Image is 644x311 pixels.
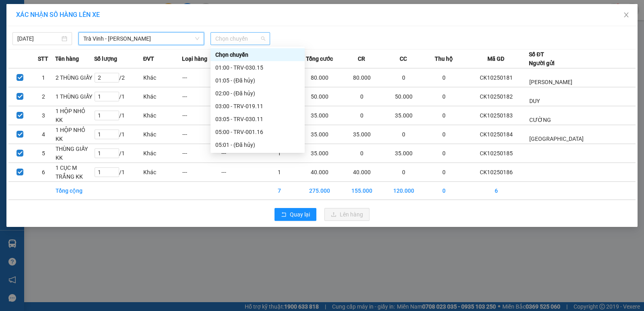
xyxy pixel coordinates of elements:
[182,54,207,63] span: Loại hàng
[358,54,365,63] span: CR
[55,87,94,106] td: 1 THÙNG GIẤY
[529,98,540,104] span: DUY
[383,106,425,125] td: 35.000
[425,125,464,144] td: 0
[306,54,333,63] span: Tổng cước
[211,48,305,61] div: Chọn chuyến
[299,68,341,87] td: 80.000
[215,140,300,149] div: 05:01 - (Đã hủy)
[55,144,94,163] td: THÙNG GIẤY KK
[425,182,464,200] td: 0
[260,182,299,200] td: 7
[341,68,382,87] td: 80.000
[425,106,464,125] td: 0
[182,87,221,106] td: ---
[143,54,154,63] span: ĐVT
[615,4,638,27] button: Close
[143,144,182,163] td: Khác
[464,106,529,125] td: CK10250183
[143,106,182,125] td: Khác
[55,182,94,200] td: Tổng cộng
[281,212,287,218] span: rollback
[182,125,221,144] td: ---
[55,106,94,125] td: 1 HỘP NHỎ KK
[221,144,260,163] td: ---
[32,68,55,87] td: 1
[529,117,551,123] span: CƯỜNG
[324,208,369,221] button: uploadLên hàng
[215,63,300,72] div: 01:00 - TRV-030.15
[143,163,182,182] td: Khác
[464,182,529,200] td: 6
[290,210,310,219] span: Quay lại
[425,68,464,87] td: 0
[32,163,55,182] td: 6
[529,50,555,68] div: Số ĐT Người gửi
[55,125,94,144] td: 1 HỘP NHỎ KK
[383,87,425,106] td: 50.000
[215,50,300,59] div: Chọn chuyến
[529,136,584,142] span: [GEOGRAPHIC_DATA]
[260,144,299,163] td: 1
[143,87,182,106] td: Khác
[182,106,221,125] td: ---
[94,163,143,182] td: / 1
[275,208,316,221] button: rollbackQuay lại
[55,54,79,63] span: Tên hàng
[94,125,143,144] td: / 1
[341,144,382,163] td: 0
[94,68,143,87] td: / 2
[341,163,382,182] td: 40.000
[341,106,382,125] td: 0
[215,89,300,98] div: 02:00 - (Đã hủy)
[400,54,407,63] span: CC
[55,68,94,87] td: 2 THÙNG GIẤY
[425,144,464,163] td: 0
[425,87,464,106] td: 0
[143,125,182,144] td: Khác
[215,115,300,124] div: 03:05 - TRV-030.11
[299,87,341,106] td: 50.000
[487,54,504,63] span: Mã GD
[182,68,221,87] td: ---
[464,163,529,182] td: CK10250186
[341,182,382,200] td: 155.000
[464,125,529,144] td: CK10250184
[299,125,341,144] td: 35.000
[299,163,341,182] td: 40.000
[299,144,341,163] td: 35.000
[623,12,630,18] span: close
[260,163,299,182] td: 1
[143,68,182,87] td: Khác
[215,33,265,45] span: Chọn chuyến
[215,76,300,85] div: 01:05 - (Đã hủy)
[94,144,143,163] td: / 1
[383,163,425,182] td: 0
[341,125,382,144] td: 35.000
[425,163,464,182] td: 0
[464,68,529,87] td: CK10250181
[195,36,200,41] span: down
[383,68,425,87] td: 0
[83,33,199,45] span: Trà Vinh - Hồ Chí Minh
[182,144,221,163] td: ---
[464,144,529,163] td: CK10250185
[464,87,529,106] td: CK10250182
[94,87,143,106] td: / 1
[38,54,48,63] span: STT
[55,163,94,182] td: 1 CỤC M TRẮNG KK
[215,128,300,136] div: 05:00 - TRV-001.16
[435,54,453,63] span: Thu hộ
[529,79,572,85] span: [PERSON_NAME]
[221,163,260,182] td: ---
[17,34,60,43] input: 12/10/2025
[32,144,55,163] td: 5
[383,125,425,144] td: 0
[341,87,382,106] td: 0
[94,54,117,63] span: Số lượng
[32,125,55,144] td: 4
[32,87,55,106] td: 2
[32,106,55,125] td: 3
[383,144,425,163] td: 35.000
[383,182,425,200] td: 120.000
